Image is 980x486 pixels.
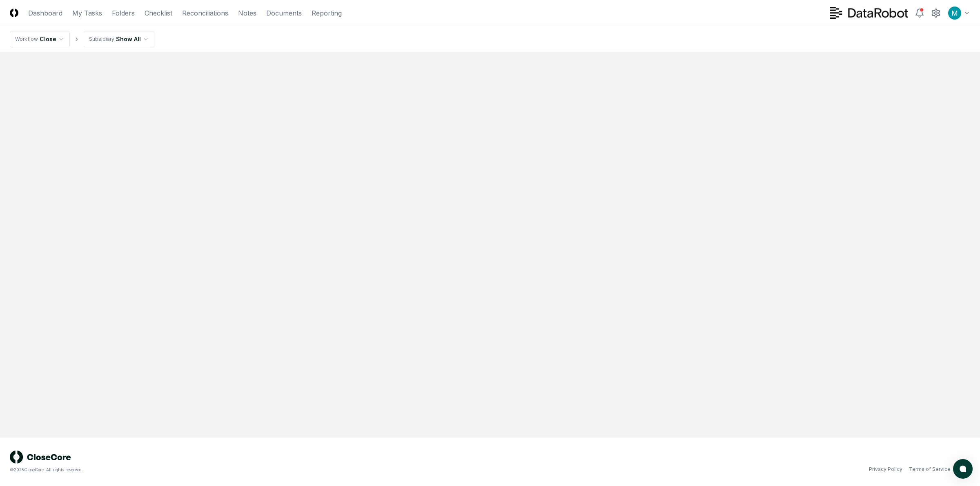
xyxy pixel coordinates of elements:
a: My Tasks [72,8,102,18]
img: ACg8ocIk6UVBSJ1Mh_wKybhGNOx8YD4zQOa2rDZHjRd5UfivBFfoWA=s96-c [948,7,961,20]
div: Subsidiary [89,36,114,43]
div: © 2025 CloseCore. All rights reserved. [10,467,490,473]
a: Folders [112,8,135,18]
a: Notes [238,8,256,18]
nav: breadcrumb [10,31,154,47]
div: Workflow [15,36,38,43]
img: DataRobot logo [830,7,908,19]
a: Reporting [312,8,342,18]
a: Checklist [145,8,172,18]
img: Logo [10,9,18,17]
img: logo [10,450,71,464]
a: Documents [266,8,302,18]
a: Dashboard [28,8,62,18]
a: Reconciliations [182,8,228,18]
a: Terms of Service [909,466,951,473]
a: Privacy Policy [869,466,902,473]
button: atlas-launcher [953,459,973,479]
